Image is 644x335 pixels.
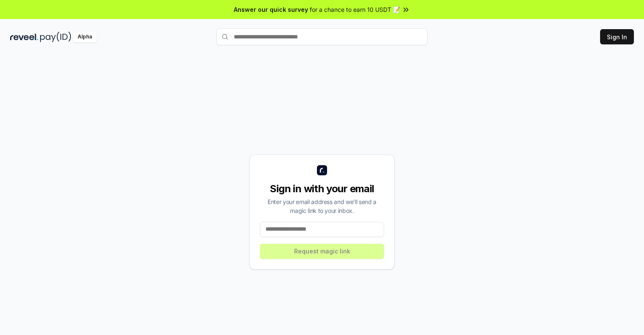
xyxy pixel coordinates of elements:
[10,32,38,42] img: reveel_dark
[317,165,327,175] img: logo_small
[40,32,71,42] img: pay_id
[234,5,308,14] span: Answer our quick survey
[600,29,634,44] button: Sign In
[310,5,400,14] span: for a chance to earn 10 USDT 📝
[260,182,384,196] div: Sign in with your email
[73,32,97,42] div: Alpha
[260,197,384,215] div: Enter your email address and we’ll send a magic link to your inbox.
